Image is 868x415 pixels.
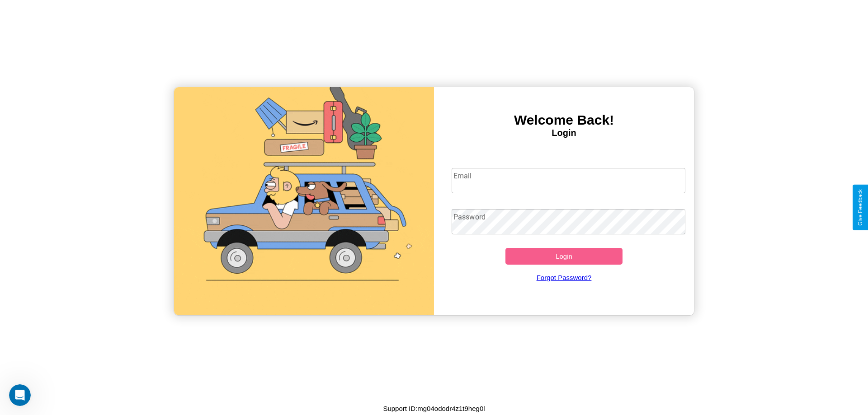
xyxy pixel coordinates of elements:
h4: Login [434,128,694,138]
h3: Welcome Back! [434,112,694,128]
iframe: Intercom live chat [9,384,31,406]
button: Login [505,248,623,265]
a: Forgot Password? [447,265,681,290]
img: gif [174,87,434,315]
p: Support ID: mg04ododr4z1t9heg0l [383,402,485,415]
div: Give Feedback [857,189,863,226]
